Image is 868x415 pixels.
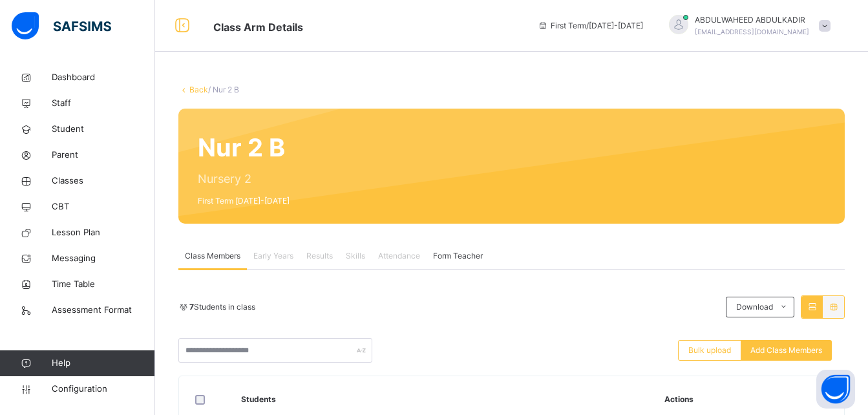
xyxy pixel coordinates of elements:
[253,250,293,262] span: Early Years
[208,85,239,94] span: / Nur 2 B
[189,301,255,313] span: Students in class
[538,20,643,32] span: session/term information
[346,250,365,262] span: Skills
[433,250,483,262] span: Form Teacher
[52,149,155,162] span: Parent
[306,250,333,262] span: Results
[52,175,155,187] span: Classes
[213,21,303,34] span: Class Arm Details
[52,123,155,136] span: Student
[52,383,154,396] span: Configuration
[12,12,111,39] img: safsims
[656,14,837,37] div: ABDULWAHEEDABDULKADIR
[750,345,822,356] span: Add Class Members
[52,226,155,239] span: Lesson Plan
[52,97,155,110] span: Staff
[695,28,809,36] span: [EMAIL_ADDRESS][DOMAIN_NAME]
[378,250,420,262] span: Attendance
[816,370,855,409] button: Open asap
[52,357,154,370] span: Help
[52,252,155,265] span: Messaging
[52,71,155,84] span: Dashboard
[52,200,155,213] span: CBT
[736,301,773,313] span: Download
[688,345,731,356] span: Bulk upload
[189,302,194,312] b: 7
[695,14,809,26] span: ABDULWAHEED ABDULKADIR
[52,278,155,291] span: Time Table
[52,304,155,317] span: Assessment Format
[189,85,208,94] a: Back
[185,250,240,262] span: Class Members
